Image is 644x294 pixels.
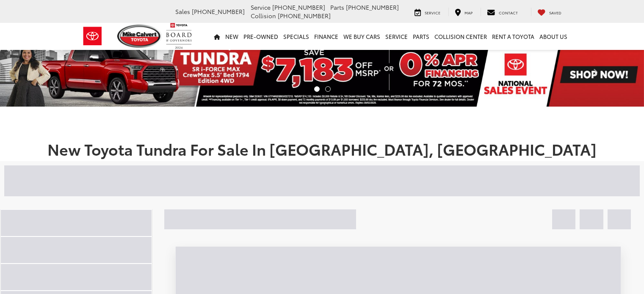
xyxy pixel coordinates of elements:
[175,7,190,16] span: Sales
[251,11,276,20] span: Collision
[211,23,223,50] a: Home
[281,23,312,50] a: Specials
[192,7,245,16] span: [PHONE_NUMBER]
[499,10,518,15] span: Contact
[410,23,432,50] a: Parts
[330,3,344,11] span: Parts
[537,23,570,50] a: About Us
[223,23,241,50] a: New
[278,11,331,20] span: [PHONE_NUMBER]
[549,10,561,15] span: Saved
[481,8,524,16] a: Contact
[383,23,410,50] a: Service
[425,10,440,15] span: Service
[272,3,325,11] span: [PHONE_NUMBER]
[489,23,537,50] a: Rent a Toyota
[432,23,489,50] a: Collision Center
[241,23,281,50] a: Pre-Owned
[531,8,568,16] a: My Saved Vehicles
[341,23,383,50] a: WE BUY CARS
[464,10,473,15] span: Map
[77,22,108,50] img: Toyota
[346,3,399,11] span: [PHONE_NUMBER]
[251,3,271,11] span: Service
[408,8,447,16] a: Service
[448,8,479,16] a: Map
[117,25,162,48] img: Mike Calvert Toyota
[312,23,341,50] a: Finance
